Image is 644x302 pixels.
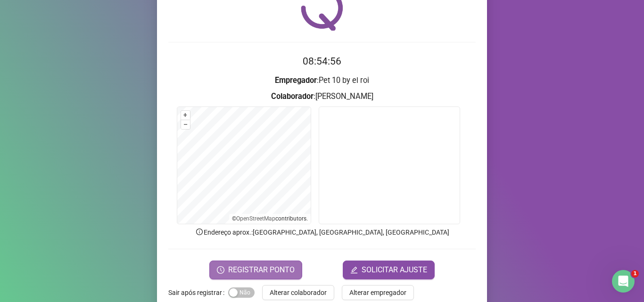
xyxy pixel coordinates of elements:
[181,120,190,129] button: –
[271,92,314,101] strong: Colaborador
[262,285,334,300] button: Alterar colaborador
[209,261,302,279] button: REGISTRAR PONTO
[350,266,358,274] span: edit
[236,215,275,222] a: OpenStreetMap
[342,285,414,300] button: Alterar empregador
[168,227,476,237] p: Endereço aprox. : [GEOGRAPHIC_DATA], [GEOGRAPHIC_DATA], [GEOGRAPHIC_DATA]
[612,270,635,293] iframe: Intercom live chat
[303,56,341,67] time: 08:54:56
[228,264,295,276] span: REGISTRAR PONTO
[181,111,190,120] button: +
[232,215,308,222] li: © contributors.
[168,90,476,103] h3: : [PERSON_NAME]
[270,287,327,298] span: Alterar colaborador
[168,74,476,87] h3: : Pet 10 by el roi
[343,261,435,279] button: editSOLICITAR AJUSTE
[217,266,224,274] span: clock-circle
[362,264,427,276] span: SOLICITAR AJUSTE
[275,76,317,85] strong: Empregador
[631,270,639,278] span: 1
[195,228,204,236] span: info-circle
[168,285,228,300] label: Sair após registrar
[349,287,406,298] span: Alterar empregador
